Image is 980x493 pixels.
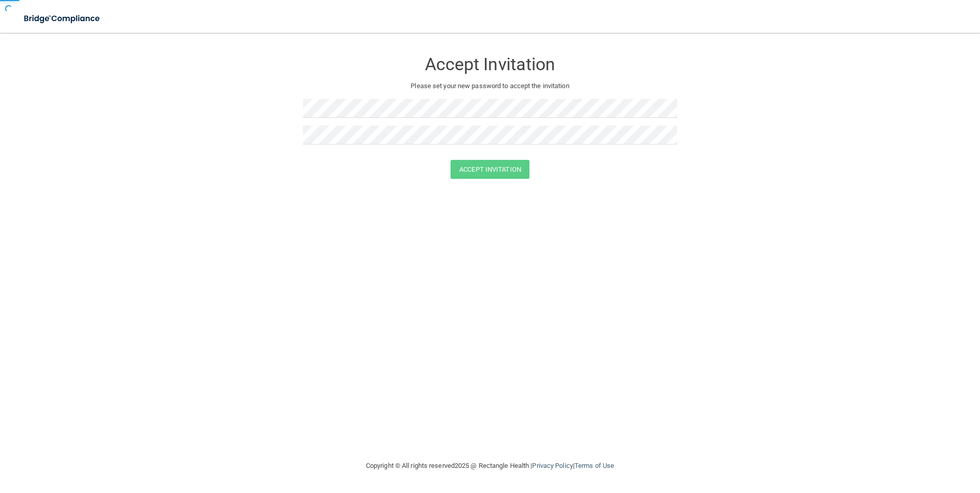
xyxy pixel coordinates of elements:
p: Please set your new password to accept the invitation [311,80,669,92]
button: Accept Invitation [451,160,529,179]
div: Copyright © All rights reserved 2025 @ Rectangle Health | | [303,449,677,482]
a: Privacy Policy [532,462,573,469]
img: bridge_compliance_login_screen.278c3ca4.svg [15,8,110,29]
h3: Accept Invitation [303,55,677,74]
a: Terms of Use [575,462,614,469]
